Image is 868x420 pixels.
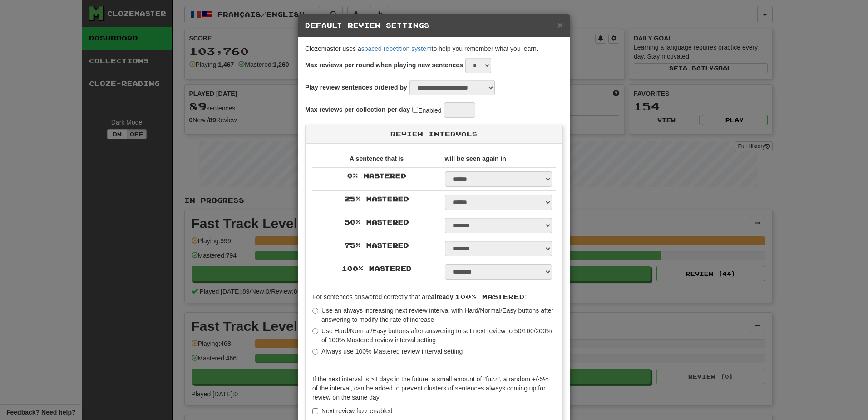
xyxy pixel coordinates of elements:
label: 0 % Mastered [347,171,406,180]
label: Always use 100% Mastered review interval setting [312,347,463,356]
label: 25 % Mastered [345,195,409,204]
input: Use Hard/Normal/Easy buttons after answering to set next review to 50/100/200% of 100% Mastered r... [312,328,318,334]
label: Play review sentences ordered by [305,83,407,92]
label: 75 % Mastered [345,241,409,250]
button: Close [557,20,563,30]
input: Enabled [412,107,418,113]
label: Next review fuzz enabled [312,406,392,415]
input: Next review fuzz enabled [312,408,318,414]
label: 50 % Mastered [345,218,409,227]
p: If the next interval is ≥8 days in the future, a small amount of "fuzz", a random +/-5% of the in... [312,375,556,402]
span: × [557,20,563,30]
label: 100 % Mastered [342,264,412,273]
th: will be seen again in [441,150,556,167]
label: Use Hard/Normal/Easy buttons after answering to set next review to 50/100/200% of 100% Mastered r... [312,326,556,345]
input: Use an always increasing next review interval with Hard/Normal/Easy buttons after answering to mo... [312,308,318,314]
strong: already [431,293,453,300]
label: Use an always increasing next review interval with Hard/Normal/Easy buttons after answering to mo... [312,306,556,324]
label: Max reviews per round when playing new sentences [305,60,463,70]
p: Clozemaster uses a to help you remember what you learn. [305,44,563,53]
p: For sentences answered correctly that are : [312,292,556,301]
div: Review Intervals [306,125,562,144]
input: Always use 100% Mastered review interval setting [312,349,318,355]
h5: Default Review Settings [305,21,563,30]
label: Max reviews per collection per day [305,105,410,114]
th: A sentence that is [312,150,441,167]
span: 100% Mastered [455,293,525,300]
label: Enabled [412,105,441,115]
a: spaced repetition system [361,45,432,52]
